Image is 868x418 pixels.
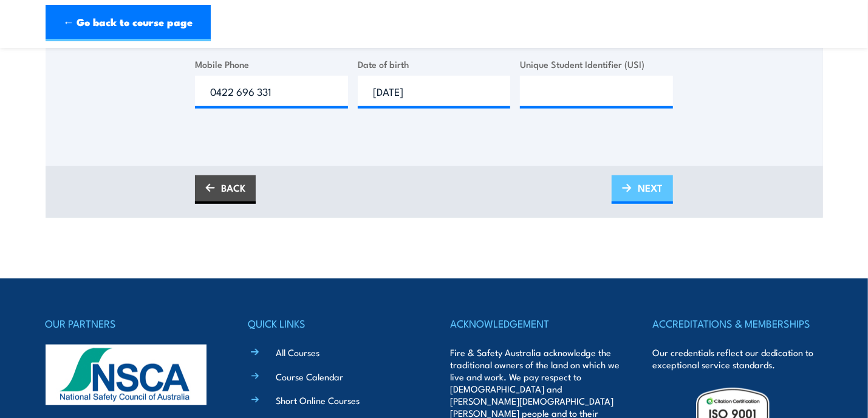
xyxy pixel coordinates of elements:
[248,315,418,332] h4: QUICK LINKS
[46,5,211,41] a: ← Go back to course page
[612,175,673,204] a: NEXT
[195,175,256,204] a: BACK
[195,57,348,71] label: Mobile Phone
[276,346,320,359] a: All Courses
[46,345,207,405] img: nsca-logo-footer
[450,315,620,332] h4: ACKNOWLEDGEMENT
[358,57,511,71] label: Date of birth
[46,315,216,332] h4: OUR PARTNERS
[520,57,673,71] label: Unique Student Identifier (USI)
[276,370,343,383] a: Course Calendar
[276,394,360,406] a: Short Online Courses
[638,172,663,204] span: NEXT
[652,315,822,332] h4: ACCREDITATIONS & MEMBERSHIPS
[652,346,822,371] p: Our credentials reflect our dedication to exceptional service standards.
